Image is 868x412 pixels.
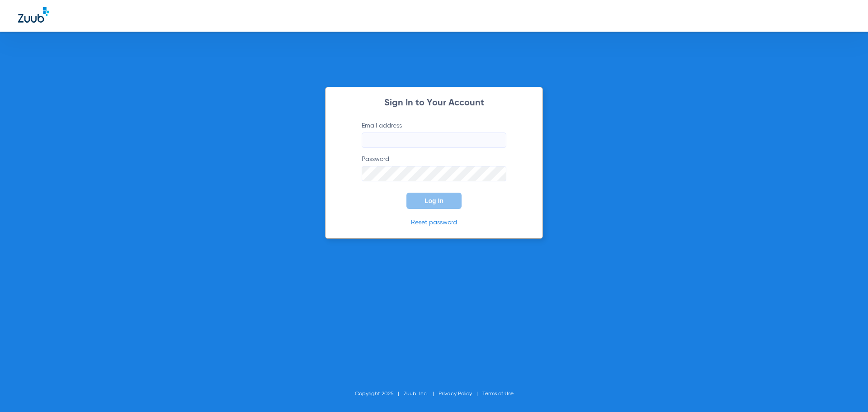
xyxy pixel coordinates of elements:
label: Email address [362,121,506,148]
h2: Sign In to Your Account [348,99,520,108]
a: Reset password [411,219,457,226]
label: Password [362,155,506,181]
span: Log In [425,197,443,204]
input: Password [362,166,506,181]
img: Zuub Logo [18,7,49,23]
a: Privacy Policy [439,391,472,397]
input: Email address [362,133,506,148]
button: Log In [406,193,462,209]
li: Copyright 2025 [355,389,404,398]
a: Terms of Use [482,391,514,397]
li: Zuub, Inc. [404,389,439,398]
